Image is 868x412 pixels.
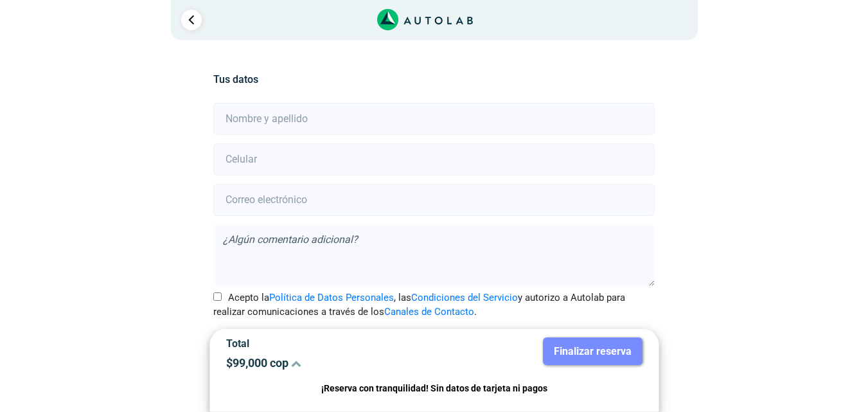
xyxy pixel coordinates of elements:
input: Correo electrónico [213,184,655,216]
h5: Tus datos [213,73,655,85]
label: Acepto la , las y autorizo a Autolab para realizar comunicaciones a través de los . [213,291,655,319]
input: Nombre y apellido [213,103,655,135]
a: Política de Datos Personales [269,292,394,303]
a: Condiciones del Servicio [411,292,518,303]
a: Canales de Contacto [384,306,474,318]
p: Total [226,337,425,350]
a: Ir al paso anterior [181,10,202,30]
small: Por favor acepta los Términos y Condiciones [357,328,511,337]
button: Finalizar reserva [543,337,642,365]
input: Celular [213,143,655,175]
input: Acepto laPolítica de Datos Personales, lasCondiciones del Servicioy autorizo a Autolab para reali... [213,292,222,301]
p: $ 99,000 cop [226,356,425,370]
a: Link al sitio de autolab [377,13,473,25]
p: ¡Reserva con tranquilidad! Sin datos de tarjeta ni pagos [226,381,642,396]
